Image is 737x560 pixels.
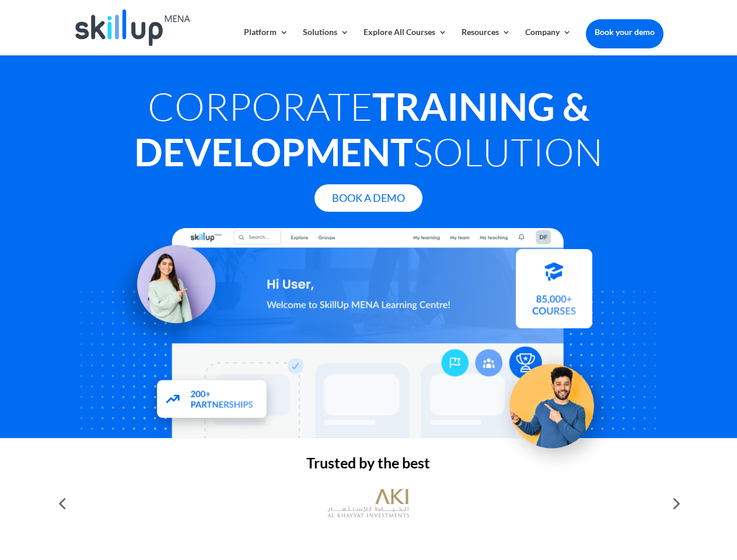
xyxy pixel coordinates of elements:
[327,483,409,524] img: al khayyat investments logo
[525,28,571,55] a: Company
[109,232,227,350] img: Learning Management Solution - SkillUp
[74,456,663,476] h2: Trusted by the best
[493,339,622,469] img: Upskill your workforce - SkillUp
[586,19,663,45] a: Book your demo
[516,254,592,333] img: Courses library - SkillUp MENA
[75,9,190,46] img: Skillup Mena
[315,184,422,212] a: Book A Demo
[74,83,663,180] h1: Corporate Solution
[303,28,349,55] a: Solutions
[145,369,280,432] img: Partners - SkillUp Mena
[134,83,589,174] strong: Training & Development
[244,28,288,55] a: Platform
[364,28,447,55] a: Explore All Courses
[462,28,511,55] a: Resources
